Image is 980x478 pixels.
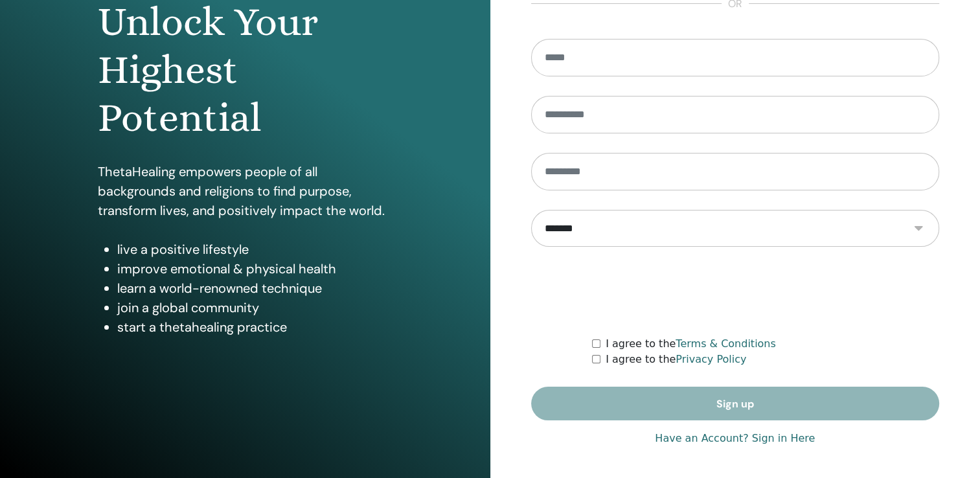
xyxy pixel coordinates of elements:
[637,266,834,317] iframe: reCAPTCHA
[606,336,776,352] label: I agree to the
[117,317,392,337] li: start a thetahealing practice
[655,431,815,446] a: Have an Account? Sign in Here
[117,298,392,317] li: join a global community
[676,337,775,350] a: Terms & Conditions
[606,352,746,367] label: I agree to the
[117,279,392,298] li: learn a world-renowned technique
[98,162,392,220] p: ThetaHealing empowers people of all backgrounds and religions to find purpose, transform lives, a...
[676,353,746,365] a: Privacy Policy
[117,240,392,259] li: live a positive lifestyle
[117,259,392,279] li: improve emotional & physical health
